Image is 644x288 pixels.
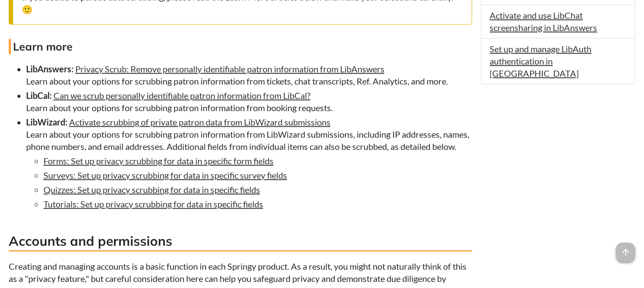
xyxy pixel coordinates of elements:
[490,10,597,33] a: Activate and use LibChat screensharing in LibAnswers
[43,199,263,209] a: Tutorials: Set up privacy scrubbing for data in specific fields
[69,117,330,127] a: Activate scrubbing of private patron data from LibWizard submissions
[75,64,384,74] a: Privacy Scrub: Remove personally identifiable patron information from LibAnswers
[616,243,635,262] span: arrow_upward
[26,63,472,87] li: Learn about your options for scrubbing patron information from tickets, chat transcripts, Ref. An...
[9,232,472,251] h3: Accounts and permissions
[43,184,260,195] a: Quizzes: Set up privacy scrubbing for data in specific fields
[9,39,472,54] h4: Learn more
[26,117,67,127] strong: LibWizard:
[53,90,310,101] a: Can we scrub personally identifiable patron information from LibCal?
[43,156,274,166] a: Forms: Set up privacy scrubbing for data in specific form fields
[616,244,635,254] a: arrow_upward
[43,170,287,180] a: Surveys: Set up privacy scrubbing for data in specific survey fields
[26,116,472,210] li: Learn about your options for scrubbing patron information from LibWizard submissions, including I...
[26,90,52,101] strong: LibCal:
[26,89,472,114] li: Learn about your options for scrubbing patron information from booking requests.
[490,44,592,78] a: Set up and manage LibAuth authentication in [GEOGRAPHIC_DATA]
[26,64,73,74] strong: LibAnswers:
